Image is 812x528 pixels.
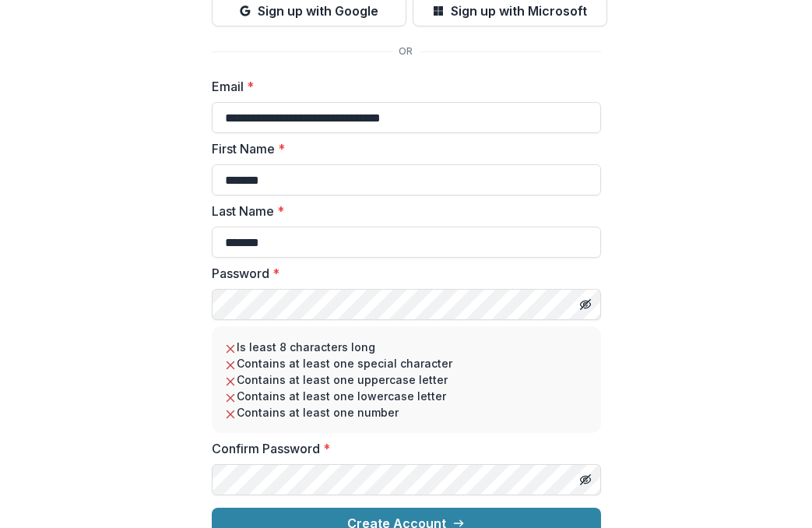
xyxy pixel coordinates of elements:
button: Toggle password visibility [573,292,598,317]
label: First Name [212,139,592,158]
label: Password [212,264,592,283]
li: Contains at least one uppercase letter [224,371,589,388]
li: Contains at least one number [224,404,589,421]
li: Contains at least one lowercase letter [224,388,589,404]
label: Email [212,77,592,96]
li: Contains at least one special character [224,355,589,371]
label: Last Name [212,202,592,220]
label: Confirm Password [212,439,592,458]
button: Toggle password visibility [573,467,598,492]
li: Is least 8 characters long [224,339,589,355]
